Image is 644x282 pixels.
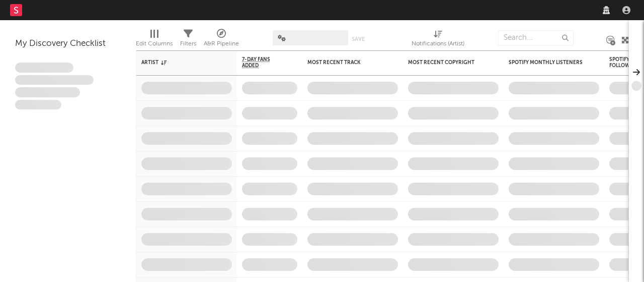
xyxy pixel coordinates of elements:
span: Praesent ac interdum [15,87,80,97]
div: Most Recent Copyright [408,60,484,66]
input: Search... [498,30,574,45]
div: Spotify Monthly Listeners [509,60,584,66]
div: A&R Pipeline [204,25,239,54]
div: Notifications (Artist) [412,25,464,54]
div: Artist [141,60,217,66]
div: Edit Columns [136,25,173,54]
div: A&R Pipeline [204,38,239,50]
span: Aliquam viverra [15,100,61,110]
div: Notifications (Artist) [412,38,464,50]
span: Lorem ipsum dolor [15,63,73,73]
div: Filters [180,38,196,50]
div: Edit Columns [136,38,173,50]
span: Integer aliquet in purus et [15,75,94,85]
button: Save [352,36,365,42]
div: Most Recent Track [307,60,383,66]
div: My Discovery Checklist [15,38,121,50]
div: Filters [180,25,196,54]
span: 7-Day Fans Added [242,57,282,69]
